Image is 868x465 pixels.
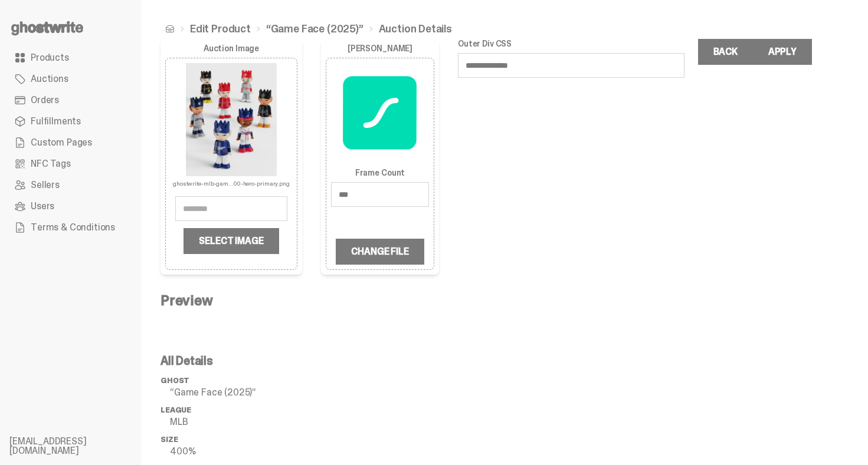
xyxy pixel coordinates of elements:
a: Edit Product [190,24,251,34]
a: Terms & Conditions [9,217,132,238]
p: “Game Face (2025)” [170,388,291,397]
p: All Details [161,355,291,367]
p: MLB [170,417,291,427]
span: Users [31,202,54,211]
a: Users [9,196,132,217]
span: Sellers [31,180,60,190]
a: Back [698,39,753,65]
span: Size [161,434,178,444]
label: Auction Image [165,44,297,53]
a: Fulfillments [9,111,132,132]
img: Lottie_Creator_d015ee2074.svg [342,63,418,162]
li: [EMAIL_ADDRESS][DOMAIN_NAME] [9,437,151,456]
span: Terms & Conditions [31,223,115,232]
p: ghostwrite-mlb-gam...00-hero-primary.png [173,176,290,187]
span: ghost [161,375,189,385]
a: “Game Face (2025)” [266,24,363,34]
label: Change File [336,239,424,265]
span: Auctions [31,74,68,84]
label: Frame Count [331,168,429,177]
a: Auctions [9,68,132,90]
a: Products [9,47,132,68]
a: Orders [9,90,132,111]
li: Auction Details [363,24,452,34]
label: Outer Div CSS [458,39,684,48]
span: Products [31,53,69,62]
span: Orders [31,95,59,105]
div: Apply [768,47,797,57]
a: Custom Pages [9,132,132,153]
span: Fulfillments [31,117,81,126]
h4: Preview [161,293,684,308]
span: League [161,405,191,415]
a: NFC Tags [9,153,132,174]
p: 400% [170,447,291,456]
a: Sellers [9,174,132,196]
span: NFC Tags [31,159,71,169]
label: Select Image [184,228,279,254]
span: Custom Pages [31,138,92,147]
label: [PERSON_NAME] [348,44,412,53]
button: Apply [753,39,812,65]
